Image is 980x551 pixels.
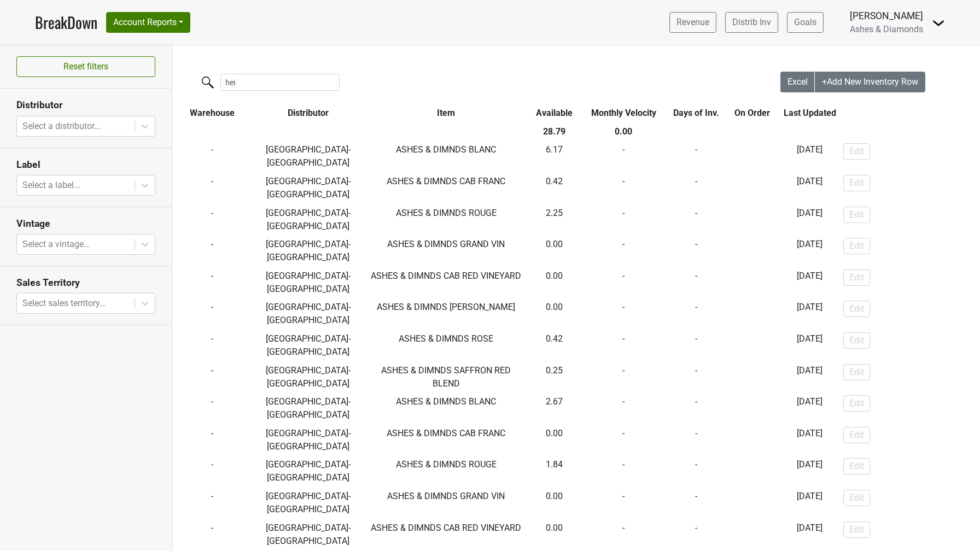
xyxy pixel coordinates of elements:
span: ASHES & DIMNDS CAB FRANC [387,428,505,438]
td: 0.00 [528,235,581,267]
span: ASHES & DIMNDS GRAND VIN [387,491,505,501]
td: 2025-10-01 [726,204,779,236]
td: [DATE] [779,330,841,361]
span: ASHES & DIMNDS SAFFRON RED BLEND [381,365,511,389]
td: [GEOGRAPHIC_DATA]-[GEOGRAPHIC_DATA] [252,456,364,488]
button: +Add New Inventory Row [815,72,925,92]
td: [DATE] [779,487,841,519]
button: Edit [843,395,870,412]
td: [DATE] [779,298,841,330]
td: [GEOGRAPHIC_DATA]-[GEOGRAPHIC_DATA] [252,267,364,298]
td: [GEOGRAPHIC_DATA]-[GEOGRAPHIC_DATA] [252,487,364,519]
td: - [581,141,666,173]
td: 0.00 [528,519,581,550]
td: [GEOGRAPHIC_DATA]-[GEOGRAPHIC_DATA] [252,141,364,173]
td: - [172,456,252,488]
th: Days of Inv.: activate to sort column ascending [667,104,726,122]
span: ASHES & DIMNDS [PERSON_NAME] [377,302,515,312]
td: - [667,235,726,267]
td: 2025-10-01 [726,235,779,267]
td: 2.67 [528,392,581,424]
td: 2025-10-01 [726,141,779,173]
span: ASHES & DIMNDS BLANC [396,396,496,407]
button: Excel [780,72,815,92]
td: - [667,141,726,173]
td: - [172,141,252,173]
th: Last Updated: activate to sort column ascending [779,104,841,122]
td: [DATE] [779,361,841,393]
th: Warehouse: activate to sort column ascending [172,104,252,122]
td: [GEOGRAPHIC_DATA]-[GEOGRAPHIC_DATA] [252,172,364,204]
td: [DATE] [779,235,841,267]
td: - [667,204,726,236]
td: - [172,519,252,550]
th: Monthly Velocity: activate to sort column ascending [581,104,666,122]
td: [GEOGRAPHIC_DATA]-[GEOGRAPHIC_DATA] [252,204,364,236]
td: - [172,392,252,424]
td: - [172,487,252,519]
td: [DATE] [779,204,841,236]
a: Revenue [669,12,716,33]
a: Goals [787,12,824,33]
td: [DATE] [779,141,841,173]
button: Edit [843,143,870,160]
td: - [667,456,726,488]
button: Edit [843,269,870,286]
td: - [667,330,726,361]
td: - [172,267,252,298]
h3: Sales Territory [16,277,155,289]
td: [DATE] [779,267,841,298]
td: - [667,172,726,204]
td: - [581,456,666,488]
th: Distributor: activate to sort column ascending [252,104,364,122]
td: 2025-10-01 [726,456,779,488]
td: [DATE] [779,456,841,488]
button: Edit [843,238,870,254]
td: - [667,392,726,424]
td: - [581,204,666,236]
h3: Label [16,159,155,171]
td: 2025-10-01 [726,330,779,361]
a: Distrib Inv [725,12,778,33]
td: - [172,204,252,236]
button: Edit [843,521,870,538]
td: - [581,267,666,298]
td: - [172,330,252,361]
th: Item: activate to sort column ascending [365,104,528,122]
td: - [667,267,726,298]
td: - [172,235,252,267]
span: ASHES & DIMNDS ROSE [399,333,493,344]
td: - [581,330,666,361]
td: - [172,298,252,330]
td: - [581,298,666,330]
td: 0.42 [528,330,581,361]
td: - [581,487,666,519]
td: 1.84 [528,456,581,488]
button: Account Reports [106,12,190,33]
button: Edit [843,175,870,191]
td: [GEOGRAPHIC_DATA]-[GEOGRAPHIC_DATA] [252,235,364,267]
h3: Distributor [16,99,155,111]
td: - [581,519,666,550]
h3: Vintage [16,218,155,230]
span: Excel [787,77,808,87]
td: - [667,424,726,456]
td: [DATE] [779,392,841,424]
td: 0.25 [528,361,581,393]
td: [GEOGRAPHIC_DATA]-[GEOGRAPHIC_DATA] [252,392,364,424]
td: [DATE] [779,519,841,550]
span: ASHES & DIMNDS ROUGE [396,208,497,218]
td: 2.25 [528,204,581,236]
td: 2025-10-01 [726,392,779,424]
a: BreakDown [35,11,97,34]
span: ASHES & DIMNDS GRAND VIN [387,239,505,249]
button: Edit [843,301,870,317]
span: ASHES & DIMNDS BLANC [396,144,496,155]
td: 0.42 [528,172,581,204]
span: ASHES & DIMNDS CAB RED VINEYARD [371,271,521,281]
td: 0.00 [528,487,581,519]
th: 0.00 [581,122,666,141]
img: Dropdown Menu [932,16,945,30]
td: - [172,172,252,204]
td: - [667,487,726,519]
